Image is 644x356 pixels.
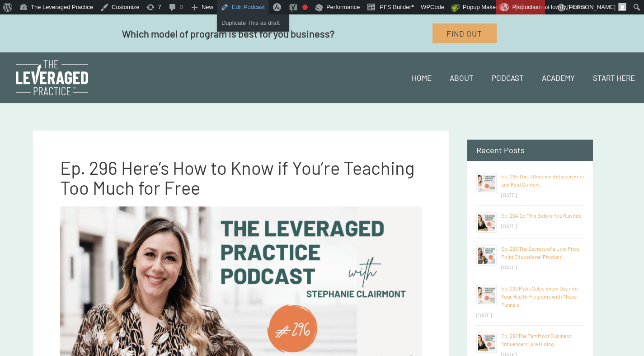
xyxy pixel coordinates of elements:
[567,4,616,10] span: [PERSON_NAME]
[467,140,593,161] h2: Recent Posts
[217,17,289,29] a: Duplicate This as draft
[501,192,517,198] time: [DATE]
[441,62,483,93] a: About
[476,285,497,305] img: Ep. 292 Make Sales Every Day into Your Health Programs with These Funnels
[411,2,414,11] span: •
[396,62,644,93] nav: Site Navigation
[501,223,517,229] time: [DATE]
[501,173,584,187] a: Ep. 295 The Difference Between Free and Paid Content
[476,173,497,193] img: Ep. 295 The Difference Between Free and Paid Content
[403,62,441,93] a: Home
[501,285,578,308] a: Ep. 292 Make Sales Every Day into Your Health Programs with These Funnels
[501,212,582,219] a: Ep. 294 Do This Before You Run Ads
[476,312,492,318] time: [DATE]
[16,60,88,95] img: The Leveraged Practice
[533,62,584,93] a: Academy
[122,28,334,39] span: Which model of program is best for you business?
[476,245,497,266] img: Ep. 293 The Secrets of a Low Price Point Educational Product
[483,62,533,93] a: Podcast
[501,333,572,347] a: Ep. 291 The Part Most Business “Influencers” Are Hiding
[501,264,517,270] time: [DATE]
[447,29,482,38] span: Find Out
[432,23,497,43] a: Find Out
[476,333,497,353] img: Ep. 291 The Part Most Business “Influencers” Are Hiding
[584,62,644,93] a: Start Here
[302,5,308,10] div: Focus keyphrase not set
[60,157,414,198] span: Ep. 296 Here’s How to Know if You’re Teaching Too Much for Free
[476,212,497,233] img: Ep. 294 Do This Before You Run Ads
[501,245,579,260] a: Ep. 293 The Secrets of a Low Price Point Educational Product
